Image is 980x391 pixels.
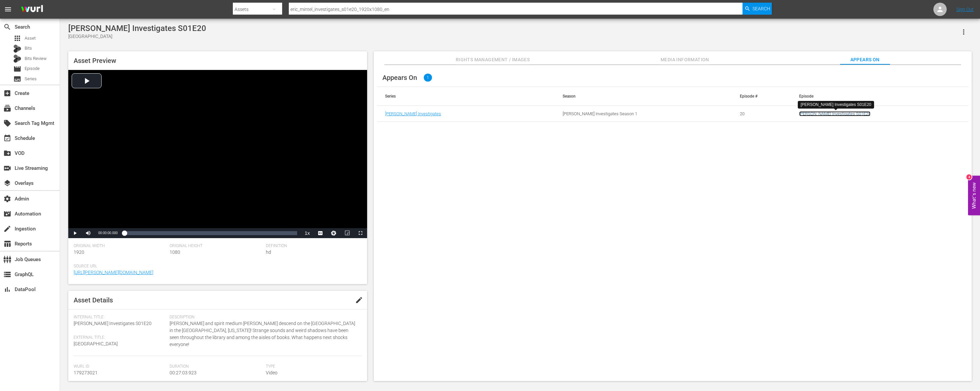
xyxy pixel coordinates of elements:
[74,315,166,320] span: Internal Title:
[13,75,21,83] span: Series
[3,270,11,278] span: GraphQL
[752,3,770,15] span: Search
[351,292,367,308] button: edit
[382,74,417,82] span: Appears On
[800,102,871,108] div: [PERSON_NAME] Investigates S01E20
[16,2,48,17] img: ans4CAIJ8jUAAAAAAAAAAAAAAAAAAAAAAAAgQb4GAAAAAAAAAAAAAAAAAAAAAAAAJMjXAAAAAAAAAAAAAAAAAAAAAAAAgAT5G...
[68,228,82,238] button: Play
[968,176,980,215] button: Open Feedback Widget
[74,321,152,326] span: [PERSON_NAME] Investigates S01E20
[555,87,732,106] th: Season
[25,55,47,62] span: Bits Review
[3,164,11,172] span: Live Streaming
[385,111,441,116] a: [PERSON_NAME] Investigates
[25,35,36,42] span: Asset
[660,56,710,64] span: Media Information
[3,149,11,157] span: VOD
[170,364,262,369] span: Duration
[3,285,11,293] span: DataPool
[314,228,327,238] button: Captions
[170,315,358,320] span: Description:
[74,370,98,375] span: 179273021
[13,65,21,73] span: Episode
[170,320,358,348] span: [PERSON_NAME] and spirit medium [PERSON_NAME] descend on the [GEOGRAPHIC_DATA] in the [GEOGRAPHIC...
[3,210,11,218] span: Automation
[3,225,11,233] span: Ingestion
[266,243,358,249] span: Definition
[456,56,530,64] span: Rights Management / Images
[74,249,84,255] span: 1920
[25,65,40,72] span: Episode
[840,56,890,64] span: Appears On
[3,240,11,248] span: Reports
[555,106,732,122] td: [PERSON_NAME] Investigates Season 1
[424,74,432,82] span: 1
[170,243,262,249] span: Original Height
[3,23,11,31] span: Search
[74,264,358,269] span: Source Url
[742,3,772,15] button: Search
[732,106,791,122] td: 20
[327,228,340,238] button: Jump To Time
[3,134,11,142] span: Schedule
[170,370,197,375] span: 00:27:03.923
[74,57,116,65] span: Asset Preview
[799,111,870,116] a: [PERSON_NAME] Investigates S01E20
[13,45,21,53] div: Bits
[956,7,974,12] a: Sign Out
[25,45,32,52] span: Bits
[300,228,314,238] button: Playback Rate
[82,228,95,238] button: Mute
[68,33,206,40] div: [GEOGRAPHIC_DATA]
[3,104,11,112] span: Channels
[74,243,166,249] span: Original Width
[13,55,21,63] div: Bits Review
[340,228,354,238] button: Picture-in-Picture
[74,270,153,275] a: [URL][PERSON_NAME][DOMAIN_NAME]
[355,296,363,304] span: edit
[25,76,37,82] span: Series
[3,195,11,203] span: Admin
[3,119,11,127] span: Search Tag Mgmt
[170,249,180,255] span: 1080
[377,87,554,106] th: Series
[74,296,113,304] span: Asset Details
[791,87,968,106] th: Episode
[732,87,791,106] th: Episode #
[74,341,118,346] span: [GEOGRAPHIC_DATA]
[13,34,21,42] span: Asset
[68,70,367,238] div: Video Player
[74,335,166,340] span: External Title:
[266,370,277,375] span: Video
[68,24,206,33] div: [PERSON_NAME] Investigates S01E20
[266,364,358,369] span: Type
[354,228,367,238] button: Fullscreen
[74,364,166,369] span: Wurl Id
[98,231,118,235] span: 00:00:00.000
[3,89,11,97] span: Create
[3,179,11,187] span: Overlays
[124,231,297,235] div: Progress Bar
[3,255,11,263] span: Job Queues
[4,5,12,13] span: menu
[966,175,972,180] div: 4
[266,249,271,255] span: hd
